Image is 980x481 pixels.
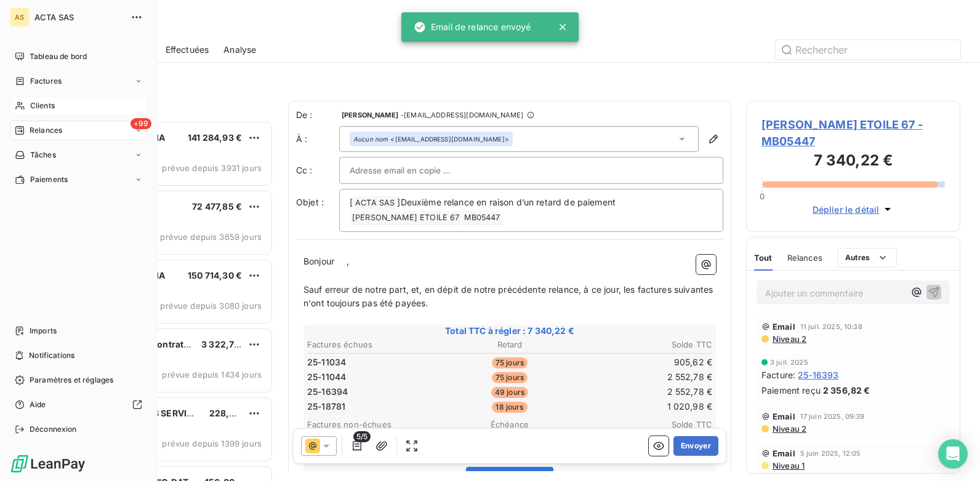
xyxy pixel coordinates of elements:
[10,395,147,415] a: Aide
[307,400,345,413] span: 25-18781
[771,461,805,471] span: Niveau 1
[303,256,334,266] span: Bonjour
[192,201,242,212] span: 72 477,85 €
[30,424,77,435] span: Déconnexion
[443,338,577,351] th: Retard
[162,370,262,380] span: prévue depuis 1434 jours
[800,413,865,420] span: 17 juin 2025, 09:39
[578,418,713,431] th: Solde TTC
[353,135,388,143] em: Aucun nom
[10,47,147,66] a: Tableau de bord
[30,174,68,185] span: Paiements
[307,386,348,398] span: 25-16394
[188,270,242,280] span: 150 714,30 €
[59,121,273,481] div: grid
[30,325,57,336] span: Imports
[350,211,461,225] span: [PERSON_NAME] ETOILE 67
[492,372,528,383] span: 75 jours
[773,448,795,458] span: Email
[10,454,86,474] img: Logo LeanPay
[160,301,262,311] span: prévue depuis 3080 jours
[34,12,123,22] span: ACTA SAS
[578,356,713,369] td: 905,62 €
[938,439,968,469] div: Open Intercom Messenger
[303,284,715,309] span: Sauf erreur de notre part, et, en dépit de notre précédente relance, à ce jour, les factures suiv...
[761,116,945,149] span: [PERSON_NAME] ETOILE 67 - MB05447
[307,418,441,431] th: Factures non-échues
[754,253,773,263] span: Tout
[492,357,528,368] span: 75 jours
[296,164,339,177] label: Cc :
[162,163,262,173] span: prévue depuis 3931 jours
[307,338,441,351] th: Factures échues
[10,121,147,140] a: +99Relances
[787,253,822,263] span: Relances
[353,431,371,442] span: 5/5
[305,325,714,337] span: Total TTC à régler : 7 340,22 €
[223,44,256,56] span: Analyse
[10,170,147,189] a: Paiements
[773,322,795,332] span: Email
[771,334,806,344] span: Niveau 2
[188,132,242,143] span: 141 284,93 €
[837,248,897,268] button: Autres
[823,384,870,397] span: 2 356,82 €
[209,408,249,418] span: 228,36 €
[10,7,30,27] div: AS
[492,402,527,413] span: 18 jours
[761,149,945,174] h3: 7 340,22 €
[30,375,113,386] span: Paramètres et réglages
[578,385,713,399] td: 2 552,78 €
[30,51,87,62] span: Tableau de bord
[10,145,147,165] a: Tâches
[397,197,616,207] span: ]Deuxième relance en raison d’un retard de paiement
[296,109,339,121] span: De :
[401,111,523,119] span: - [EMAIL_ADDRESS][DOMAIN_NAME]
[29,350,74,361] span: Notifications
[809,202,898,217] button: Déplier le détail
[350,161,482,180] input: Adresse email en copie ...
[30,100,55,111] span: Clients
[578,370,713,384] td: 2 552,78 €
[798,368,838,381] span: 25-16393
[296,197,324,207] span: Objet :
[761,368,795,381] span: Facture :
[771,424,806,434] span: Niveau 2
[491,387,528,398] span: 49 jours
[10,370,147,390] a: Paramètres et réglages
[30,149,56,161] span: Tâches
[813,203,880,216] span: Déplier le détail
[760,191,765,201] span: 0
[770,359,808,366] span: 3 juil. 2025
[347,256,349,266] span: ,
[342,111,398,119] span: [PERSON_NAME]
[201,339,248,349] span: 3 322,73 €
[350,197,353,207] span: [
[578,400,713,413] td: 1 020,98 €
[414,16,531,38] div: Email de relance envoyé
[160,232,262,242] span: prévue depuis 3659 jours
[30,125,62,136] span: Relances
[353,135,509,143] div: <[EMAIL_ADDRESS][DOMAIN_NAME]>
[296,133,339,145] label: À :
[307,371,346,383] span: 25-11044
[462,211,502,225] span: MB05447
[776,40,960,60] input: Rechercher
[578,338,713,351] th: Solde TTC
[761,384,821,397] span: Paiement reçu
[10,71,147,91] a: Factures
[353,196,396,210] span: ACTA SAS
[800,323,862,330] span: 11 juil. 2025, 10:38
[10,321,147,341] a: Imports
[30,399,46,410] span: Aide
[30,76,62,87] span: Factures
[800,450,861,457] span: 5 juin 2025, 12:05
[443,418,577,431] th: Échéance
[773,411,795,421] span: Email
[10,96,147,116] a: Clients
[131,118,151,129] span: +99
[673,436,718,456] button: Envoyer
[162,439,262,448] span: prévue depuis 1399 jours
[166,44,209,56] span: Effectuées
[307,356,346,368] span: 25-11034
